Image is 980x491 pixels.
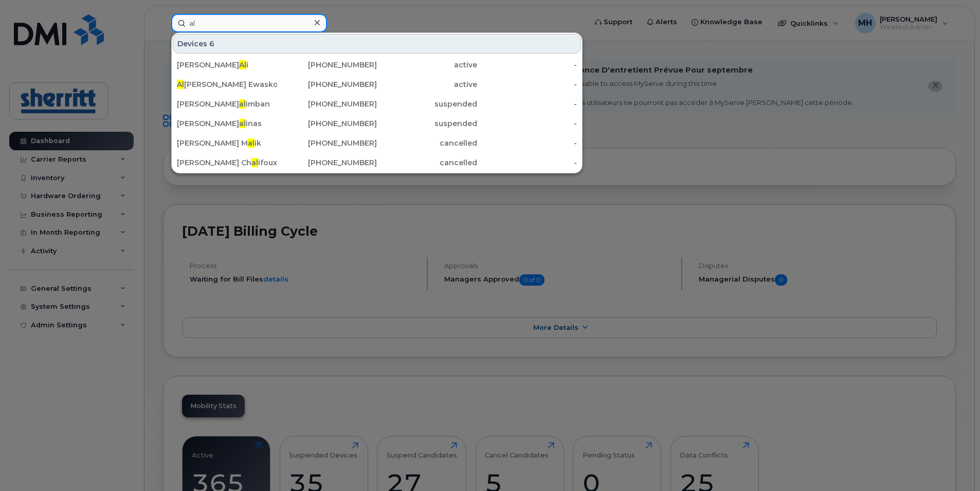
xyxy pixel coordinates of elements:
div: - [477,138,577,148]
div: [PERSON_NAME] M ik [177,138,277,148]
div: [PHONE_NUMBER] [277,60,377,70]
div: [PHONE_NUMBER] [277,138,377,148]
div: - [477,79,577,90]
a: [PERSON_NAME]alimban[PHONE_NUMBER]suspended- [173,95,581,113]
div: - [477,60,577,70]
div: [PHONE_NUMBER] [277,118,377,129]
div: cancelled [377,157,477,168]
div: [PERSON_NAME] inas [177,118,277,129]
a: [PERSON_NAME] Chalifoux[PHONE_NUMBER]cancelled- [173,153,581,172]
span: al [239,119,246,128]
a: Al[PERSON_NAME] Ewaskow[PHONE_NUMBER]active- [173,75,581,94]
span: al [251,158,258,167]
div: Devices [173,34,581,54]
a: [PERSON_NAME]Ali[PHONE_NUMBER]active- [173,56,581,74]
div: [PHONE_NUMBER] [277,79,377,90]
div: [PHONE_NUMBER] [277,157,377,168]
span: Al [177,80,184,89]
div: active [377,60,477,70]
div: - [477,157,577,168]
a: [PERSON_NAME]alinas[PHONE_NUMBER]suspended- [173,114,581,133]
div: [PERSON_NAME] Ch ifoux [177,157,277,168]
div: suspended [377,99,477,109]
div: suspended [377,118,477,129]
div: active [377,79,477,90]
div: [PHONE_NUMBER] [277,99,377,109]
div: [PERSON_NAME] i [177,60,277,70]
div: - [477,118,577,129]
div: - [477,99,577,109]
div: [PERSON_NAME] imban [177,99,277,109]
span: 6 [209,39,214,49]
div: [PERSON_NAME] Ewaskow [177,79,277,90]
div: cancelled [377,138,477,148]
a: [PERSON_NAME] Malik[PHONE_NUMBER]cancelled- [173,134,581,152]
span: al [248,138,255,148]
span: al [239,99,246,109]
span: Al [239,60,246,69]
